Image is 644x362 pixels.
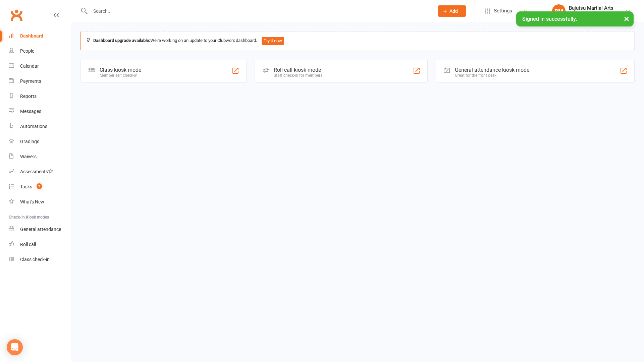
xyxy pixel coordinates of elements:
[522,16,577,22] span: Signed in successfully.
[9,237,71,252] a: Roll call
[569,11,625,17] div: Bujutsu Martial Arts Centre
[569,5,625,11] div: Bujutsu Martial Arts
[20,78,41,84] div: Payments
[20,139,39,144] div: Gradings
[20,242,36,247] div: Roll call
[20,257,50,262] div: Class check-in
[9,28,71,44] a: Dashboard
[9,179,71,194] a: Tasks 3
[7,339,23,355] div: Open Intercom Messenger
[9,74,71,89] a: Payments
[449,8,458,14] span: Add
[20,94,37,99] div: Reports
[20,199,44,204] div: What's New
[9,134,71,149] a: Gradings
[20,227,61,232] div: General attendance
[20,154,37,159] div: Waivers
[37,183,42,189] span: 3
[9,59,71,74] a: Calendar
[621,11,633,26] button: ×
[552,4,566,18] div: BM
[20,169,53,174] div: Assessments
[9,104,71,119] a: Messages
[9,119,71,134] a: Automations
[438,5,466,17] button: Add
[455,67,529,73] div: General attendance kiosk mode
[20,124,47,129] div: Automations
[20,33,43,39] div: Dashboard
[8,7,25,23] a: Clubworx
[9,194,71,209] a: What's New
[100,67,141,73] div: Class kiosk mode
[9,149,71,164] a: Waivers
[9,89,71,104] a: Reports
[262,37,284,45] button: Try it now
[274,67,322,73] div: Roll call kiosk mode
[494,3,512,18] span: Settings
[9,252,71,267] a: Class kiosk mode
[20,48,34,54] div: People
[88,6,429,16] input: Search...
[9,164,71,179] a: Assessments
[100,73,141,78] div: Member self check-in
[20,63,39,69] div: Calendar
[20,109,41,114] div: Messages
[9,222,71,237] a: General attendance kiosk mode
[455,73,529,78] div: Great for the front desk
[20,184,32,189] div: Tasks
[9,44,71,59] a: People
[274,73,322,78] div: Staff check-in for members
[80,32,635,50] div: We're working on an update to your Clubworx dashboard.
[93,38,150,43] strong: Dashboard upgrade available:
